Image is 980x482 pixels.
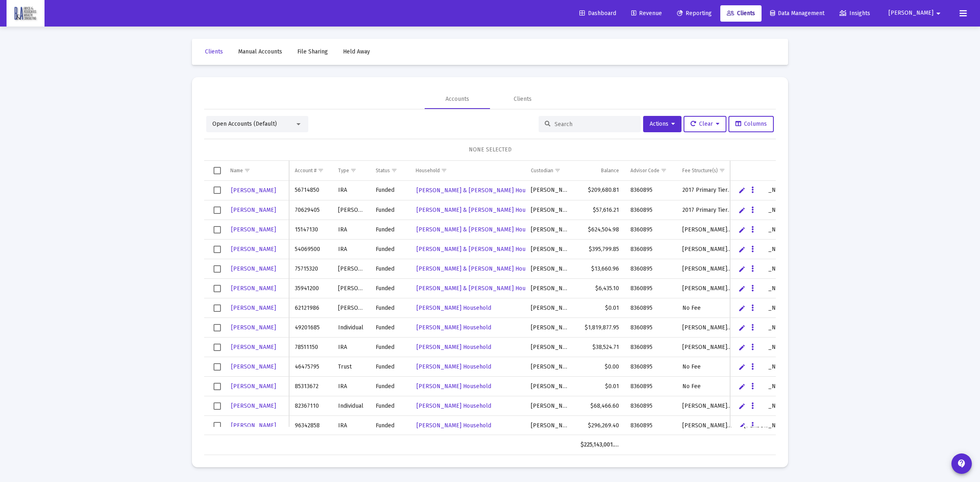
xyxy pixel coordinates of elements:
div: Balance [601,167,619,174]
div: Funded [376,324,405,332]
a: [PERSON_NAME] & [PERSON_NAME] Household [416,184,544,196]
a: [PERSON_NAME] & [PERSON_NAME] Household [416,224,544,235]
td: Column Account # [289,161,332,180]
div: Select row [214,422,221,429]
td: 85313672 [289,377,332,396]
span: Clients [205,48,223,55]
td: [PERSON_NAME] Legacy [677,396,738,416]
td: $57,616.21 [575,200,625,220]
span: [PERSON_NAME] Household [416,324,491,331]
span: Show filter options for column 'Custodian' [555,167,561,173]
td: [PERSON_NAME] Legacy [677,220,738,240]
span: [PERSON_NAME] [231,402,276,409]
a: [PERSON_NAME] Household [416,341,492,353]
td: 2017 Primary Tiered [677,181,738,200]
span: Revenue [631,10,662,17]
span: Insights [840,10,870,17]
a: [PERSON_NAME] [230,400,277,412]
a: [PERSON_NAME] [230,184,277,196]
span: [PERSON_NAME] Household [416,422,491,429]
span: [PERSON_NAME] & [PERSON_NAME] Household [416,265,543,272]
td: No Fee [677,298,738,318]
td: 8360895 [625,279,677,298]
td: Column Status [370,161,410,180]
span: [PERSON_NAME] & [PERSON_NAME] Household [416,246,543,253]
a: Edit [738,344,746,351]
td: IRA [332,416,370,435]
td: Column Advisor Code [625,161,677,180]
span: [PERSON_NAME] & [PERSON_NAME] Household [416,285,543,292]
td: 8360895 [625,416,677,435]
span: Reporting [677,10,712,17]
td: [PERSON_NAME] [525,357,575,377]
td: 78511150 [289,338,332,357]
td: 8360895 [625,318,677,338]
span: [PERSON_NAME] Household [416,363,491,370]
span: File Sharing [297,48,328,55]
div: Select row [214,324,221,331]
a: Dashboard [573,5,623,22]
div: Type [338,167,349,174]
td: [PERSON_NAME] Legacy [677,240,738,259]
td: [PERSON_NAME] [332,200,370,220]
td: [PERSON_NAME] [332,279,370,298]
a: Revenue [625,5,668,22]
div: Select all [214,167,221,174]
a: [PERSON_NAME] [230,243,277,255]
div: Select row [214,285,221,292]
div: Funded [376,382,405,391]
button: Columns [728,116,774,132]
a: [PERSON_NAME] [230,322,277,333]
button: Clear [684,116,726,132]
div: Fee Structure(s) [682,167,718,174]
div: Funded [376,402,405,410]
span: [PERSON_NAME] [231,324,276,331]
td: 54069500 [289,240,332,259]
td: $6,435.10 [575,279,625,298]
td: 96342858 [289,416,332,435]
div: Select row [214,187,221,194]
div: Accounts [445,95,469,103]
a: Edit [738,304,746,312]
span: Clients [727,10,755,17]
td: 8360895 [625,259,677,279]
td: 8360895 [625,338,677,357]
a: [PERSON_NAME] Household [416,420,492,431]
td: Trust [332,357,370,377]
div: Data grid [204,161,776,455]
span: Data Management [770,10,824,17]
a: Edit [738,422,746,429]
td: [PERSON_NAME] [525,200,575,220]
td: Individual [332,318,370,338]
td: $0.01 [575,377,625,396]
td: [PERSON_NAME] [525,298,575,318]
span: [PERSON_NAME] [231,285,276,292]
div: Funded [376,363,405,371]
div: Funded [376,226,405,234]
div: Funded [376,422,405,430]
div: Account # [295,167,316,174]
span: [PERSON_NAME] [231,344,276,351]
td: $13,660.96 [575,259,625,279]
td: [PERSON_NAME] [332,298,370,318]
td: [PERSON_NAME] [525,240,575,259]
a: [PERSON_NAME] [230,302,277,314]
td: $68,466.60 [575,396,625,416]
a: [PERSON_NAME] & [PERSON_NAME] Household [416,243,544,255]
td: [PERSON_NAME] Legacy [677,338,738,357]
a: Edit [738,285,746,292]
span: [PERSON_NAME] [889,10,933,17]
span: [PERSON_NAME] Household [416,383,491,390]
td: 70629405 [289,200,332,220]
a: [PERSON_NAME] [230,420,277,431]
td: 8360895 [625,220,677,240]
td: [PERSON_NAME] Legacy [677,416,738,435]
span: [PERSON_NAME] & [PERSON_NAME] Household [416,187,543,194]
td: No Fee [677,357,738,377]
a: File Sharing [291,44,334,60]
td: $1,819,877.95 [575,318,625,338]
div: $225,143,001.88 [581,441,619,449]
div: Funded [376,343,405,351]
td: 35941200 [289,279,332,298]
span: [PERSON_NAME] & [PERSON_NAME] Household [416,226,543,233]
